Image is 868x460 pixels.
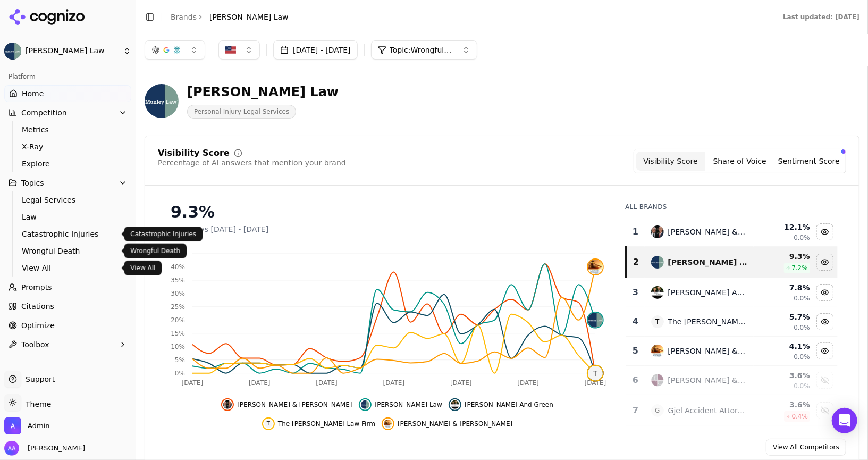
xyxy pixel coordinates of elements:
[22,229,114,239] span: Catastrophic Injuries
[451,400,459,409] img: berger and green
[626,307,838,337] tr: 4TThe [PERSON_NAME] Law Firm5.7%0.0%Hide the reiff law firm data
[383,379,405,387] tspan: [DATE]
[278,420,375,428] span: The [PERSON_NAME] Law Firm
[21,301,54,312] span: Citations
[626,366,838,395] tr: 6fellerman & ciarimboli[PERSON_NAME] & [PERSON_NAME]3.6%0.0%Show fellerman & ciarimboli data
[187,105,296,119] span: Personal Injury Legal Services
[4,85,131,102] a: Home
[390,45,453,55] span: Topic: Wrongful Death
[22,246,114,256] span: Wrongful Death
[18,244,119,258] a: Wrongful Death
[668,405,748,416] div: Gjel Accident Attorneys
[225,45,236,55] img: US
[22,124,114,135] span: Metrics
[200,224,269,235] span: vs [DATE] - [DATE]
[816,223,833,240] button: Hide kline & specter data
[21,339,49,350] span: Toolbox
[264,420,273,428] span: T
[18,139,119,154] a: X-Ray
[158,157,346,168] div: Percentage of AI answers that mention your brand
[816,402,833,419] button: Show gjel accident attorneys data
[816,342,833,359] button: Hide lenahan & dempsey data
[18,193,119,207] a: Legal Services
[182,379,204,387] tspan: [DATE]
[145,84,179,118] img: Munley Law
[4,336,131,353] button: Toolbox
[28,421,49,431] span: Admin
[23,444,85,453] span: [PERSON_NAME]
[130,230,196,238] p: Catastrophic Injuries
[794,323,810,332] span: 0.0%
[21,282,52,292] span: Prompts
[626,278,838,307] tr: 3berger and green[PERSON_NAME] And Green7.8%0.0%Hide berger and green data
[816,284,833,301] button: Hide berger and green data
[626,395,838,426] tr: 7GGjel Accident Attorneys3.6%0.4%Show gjel accident attorneys data
[21,400,51,408] span: Theme
[630,404,640,417] div: 7
[626,247,838,278] tr: 2munley law[PERSON_NAME] Law9.3%7.2%Hide munley law data
[171,290,185,297] tspan: 30%
[630,225,640,238] div: 1
[158,149,230,157] div: Visibility Score
[21,320,55,331] span: Optimize
[651,345,664,357] img: lenahan & dempsey
[316,379,338,387] tspan: [DATE]
[668,316,748,327] div: The [PERSON_NAME] Law Firm
[816,254,833,271] button: Hide munley law data
[756,312,810,322] div: 5.7 %
[450,379,472,387] tspan: [DATE]
[651,404,664,417] span: G
[588,366,603,381] span: T
[651,225,664,238] img: kline & specter
[832,408,857,433] div: Open Intercom Messenger
[4,417,21,434] img: Admin
[4,279,131,296] a: Prompts
[756,251,810,262] div: 9.3 %
[223,400,232,409] img: kline & specter
[361,400,369,409] img: munley law
[794,382,810,390] span: 0.0%
[18,122,119,137] a: Metrics
[626,337,838,366] tr: 5lenahan & dempsey[PERSON_NAME] & [PERSON_NAME]4.1%0.0%Hide lenahan & dempsey data
[273,40,358,60] button: [DATE] - [DATE]
[668,227,748,237] div: [PERSON_NAME] & [PERSON_NAME]
[187,83,339,101] div: [PERSON_NAME] Law
[816,372,833,389] button: Show fellerman & ciarimboli data
[4,68,131,85] div: Platform
[384,420,392,428] img: lenahan & dempsey
[22,212,114,222] span: Law
[668,257,748,267] div: [PERSON_NAME] Law
[22,158,114,169] span: Explore
[630,315,640,328] div: 4
[630,374,640,387] div: 6
[585,379,606,387] tspan: [DATE]
[651,256,664,269] img: munley law
[518,379,540,387] tspan: [DATE]
[791,412,808,421] span: 0.4 %
[794,353,810,361] span: 0.0%
[756,399,810,410] div: 3.6 %
[18,156,119,171] a: Explore
[171,13,197,21] a: Brands
[756,222,810,232] div: 12.1 %
[756,341,810,352] div: 4.1 %
[756,282,810,293] div: 7.8 %
[626,218,838,247] tr: 1kline & specter[PERSON_NAME] & [PERSON_NAME]12.1%0.0%Hide kline & specter data
[171,330,185,337] tspan: 15%
[4,441,85,456] button: Open user button
[171,303,185,311] tspan: 25%
[4,174,131,191] button: Topics
[18,227,119,241] a: Catastrophic Injuries
[221,398,352,411] button: Hide kline & specter data
[22,88,44,99] span: Home
[625,203,838,211] div: All Brands
[175,370,185,377] tspan: 0%
[588,313,603,328] img: munley law
[816,313,833,330] button: Hide the reiff law firm data
[171,263,185,271] tspan: 40%
[449,398,553,411] button: Hide berger and green data
[171,316,185,324] tspan: 20%
[630,345,640,357] div: 5
[756,370,810,381] div: 3.6 %
[237,400,352,409] span: [PERSON_NAME] & [PERSON_NAME]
